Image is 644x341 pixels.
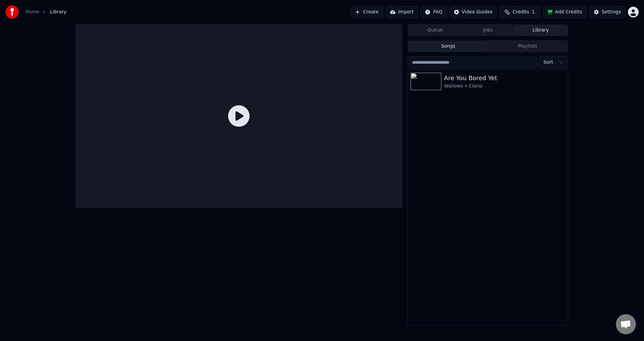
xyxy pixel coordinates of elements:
div: Open chat [616,314,636,334]
span: Library [50,9,66,15]
button: Add Credits [543,6,587,18]
button: Credits1 [500,6,540,18]
button: Import [386,6,418,18]
div: Are You Bored Yet [444,73,565,83]
span: 1 [532,9,535,15]
button: Jobs [462,25,515,35]
div: Wallows • Clario [444,83,565,90]
span: Sort [543,59,553,66]
div: Settings [602,9,621,15]
nav: breadcrumb [25,9,66,15]
span: Credits [513,9,529,15]
button: Library [514,25,567,35]
button: Playlists [488,42,567,51]
button: Settings [589,6,625,18]
a: Home [25,9,39,15]
img: youka [5,5,19,19]
button: Queue [409,25,462,35]
button: FAQ [421,6,446,18]
button: Video Guides [449,6,497,18]
button: Create [351,6,383,18]
button: Songs [409,42,488,51]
